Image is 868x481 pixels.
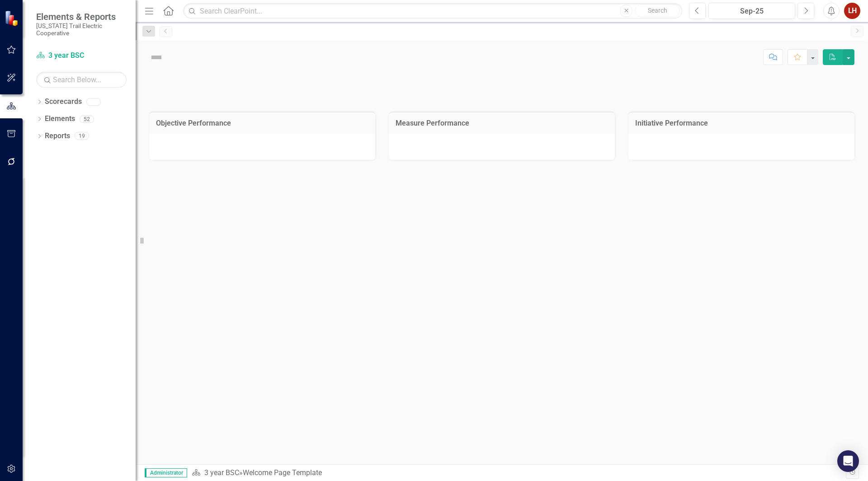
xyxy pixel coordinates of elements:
small: [US_STATE] Trail Electric Cooperative [36,22,127,37]
span: Elements & Reports [36,11,127,22]
div: 52 [80,115,94,123]
img: Not Defined [149,50,164,65]
span: Search [648,7,667,14]
a: Elements [45,114,75,124]
a: Reports [45,131,70,141]
div: Open Intercom Messenger [837,450,859,472]
span: Administrator [145,468,187,477]
h3: Initiative Performance [635,119,848,127]
input: Search ClearPoint... [183,3,682,19]
div: 19 [75,132,89,140]
button: LH [844,3,860,19]
div: » [192,468,846,478]
img: ClearPoint Strategy [5,10,20,26]
button: Search [635,5,680,17]
h3: Measure Performance [396,119,608,127]
a: 3 year BSC [36,51,127,61]
div: Sep-25 [712,6,792,17]
a: Scorecards [45,97,82,107]
h3: Objective Performance [156,119,368,127]
input: Search Below... [36,72,127,88]
div: Welcome Page Template [243,468,322,477]
a: 3 year BSC [204,468,239,477]
button: Sep-25 [708,3,795,19]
